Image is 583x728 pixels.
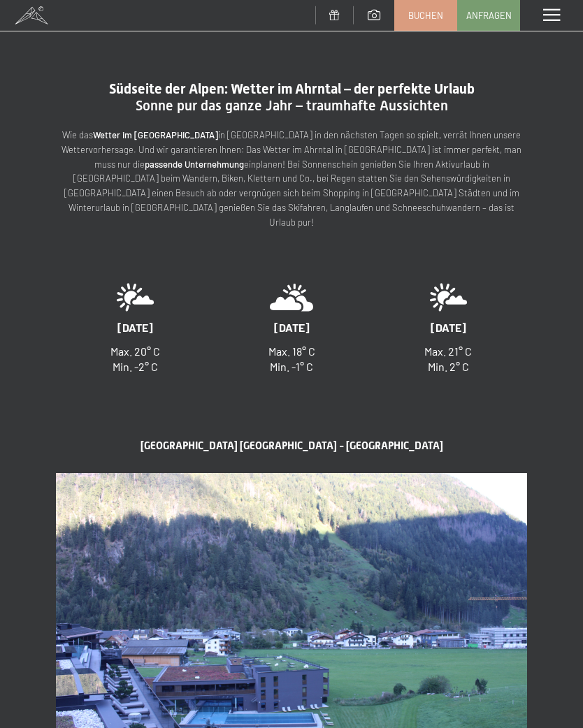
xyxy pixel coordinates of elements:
span: [DATE] [431,321,466,334]
span: Südseite der Alpen: Wetter im Ahrntal – der perfekte Urlaub [109,80,475,97]
span: Buchen [408,9,443,22]
span: Min. -1° C [270,360,313,373]
span: Anfragen [466,9,512,22]
span: Max. 21° C [424,344,472,358]
p: Wie das in [GEOGRAPHIC_DATA] in den nächsten Tagen so spielt, verrät Ihnen unsere Wettervorhersag... [56,128,527,230]
span: Min. -2° C [113,360,158,373]
span: [DATE] [274,321,310,334]
a: Buchen [395,1,456,30]
span: Max. 20° C [110,344,160,358]
span: Min. 2° C [428,360,469,373]
strong: passende Unternehmung [145,159,244,170]
span: [GEOGRAPHIC_DATA] [GEOGRAPHIC_DATA] - [GEOGRAPHIC_DATA] [141,439,443,452]
a: Anfragen [458,1,519,30]
span: Sonne pur das ganze Jahr – traumhafte Aussichten [136,97,448,114]
span: [DATE] [117,321,153,334]
span: Max. 18° C [268,344,315,358]
strong: Wetter im [GEOGRAPHIC_DATA] [93,129,218,140]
